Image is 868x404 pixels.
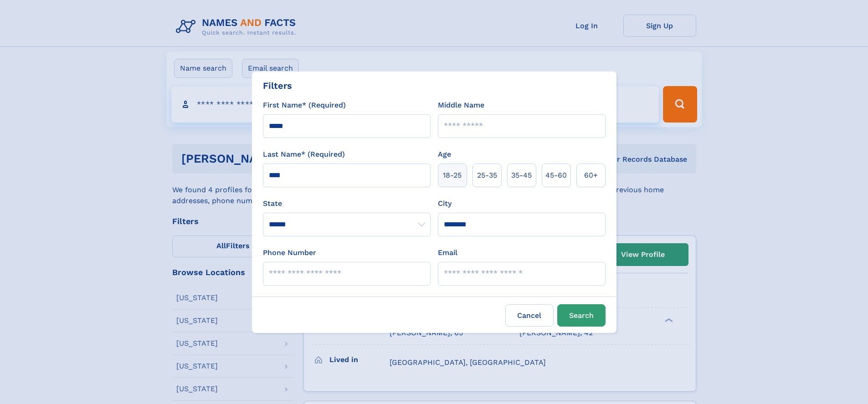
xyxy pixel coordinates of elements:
label: Last Name* (Required) [263,149,345,160]
span: 60+ [584,170,598,181]
label: Email [438,247,457,258]
label: Middle Name [438,100,484,111]
span: 25‑35 [477,170,497,181]
label: Cancel [505,304,554,327]
button: Search [557,304,606,327]
span: 35‑45 [511,170,532,181]
span: 18‑25 [443,170,462,181]
label: First Name* (Required) [263,100,346,111]
label: City [438,198,452,209]
span: 45‑60 [545,170,567,181]
label: State [263,198,431,209]
div: Filters [263,79,292,92]
label: Age [438,149,451,160]
label: Phone Number [263,247,316,258]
